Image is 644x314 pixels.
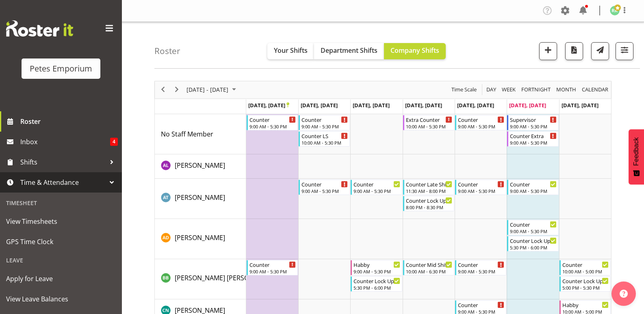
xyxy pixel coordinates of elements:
[175,161,225,170] span: [PERSON_NAME]
[406,123,452,130] div: 10:00 AM - 5:30 PM
[249,115,296,123] div: Counter
[247,115,298,130] div: No Staff Member"s event - Counter Begin From Monday, September 22, 2025 at 9:00:00 AM GMT+12:00 E...
[353,268,400,275] div: 9:00 AM - 5:30 PM
[507,115,558,130] div: No Staff Member"s event - Supervisor Begin From Saturday, September 27, 2025 at 9:00:00 AM GMT+12...
[2,195,120,211] div: Timesheet
[510,236,556,245] div: Counter Lock Up
[633,137,640,166] span: Feedback
[353,260,400,269] div: Habby
[451,84,477,95] span: Time Scale
[353,277,400,285] div: Counter Lock Up
[458,301,504,309] div: Counter
[353,284,400,291] div: 5:30 PM - 6:00 PM
[301,139,348,146] div: 10:00 AM - 5:30 PM
[510,123,556,130] div: 9:00 AM - 5:30 PM
[565,42,583,60] button: Download a PDF of the roster according to the set date range.
[175,193,225,202] a: [PERSON_NAME]
[185,84,240,95] button: September 2025
[30,63,92,75] div: Petes Emporium
[351,276,402,292] div: Beena Beena"s event - Counter Lock Up Begin From Wednesday, September 24, 2025 at 5:30:00 PM GMT+...
[20,136,110,148] span: Inbox
[403,196,454,211] div: Alex-Micheal Taniwha"s event - Counter Lock Up Begin From Thursday, September 25, 2025 at 8:00:00...
[171,84,182,95] button: Next
[581,84,609,95] span: calendar
[249,268,296,275] div: 9:00 AM - 5:30 PM
[507,236,558,251] div: Amelia Denz"s event - Counter Lock Up Begin From Saturday, September 27, 2025 at 5:30:00 PM GMT+1...
[406,196,452,204] div: Counter Lock Up
[301,180,348,188] div: Counter
[450,84,478,95] button: Time Scale
[20,115,118,128] span: Roster
[458,115,504,123] div: Counter
[170,81,184,98] div: next period
[161,129,213,139] a: No Staff Member
[507,220,558,235] div: Amelia Denz"s event - Counter Begin From Saturday, September 27, 2025 at 9:00:00 AM GMT+12:00 End...
[403,180,454,195] div: Alex-Micheal Taniwha"s event - Counter Late Shift Begin From Thursday, September 25, 2025 at 11:3...
[351,260,402,275] div: Beena Beena"s event - Habby Begin From Wednesday, September 24, 2025 at 9:00:00 AM GMT+12:00 Ends...
[390,46,439,55] span: Company Shifts
[458,268,504,275] div: 9:00 AM - 5:30 PM
[2,232,120,252] a: GPS Time Clock
[155,114,246,154] td: No Staff Member resource
[455,180,506,195] div: Alex-Micheal Taniwha"s event - Counter Begin From Friday, September 26, 2025 at 9:00:00 AM GMT+12...
[520,84,552,95] button: Fortnight
[581,84,610,95] button: Month
[299,115,350,130] div: No Staff Member"s event - Counter Begin From Tuesday, September 23, 2025 at 9:00:00 AM GMT+12:00 ...
[6,293,116,305] span: View Leave Balances
[458,123,504,130] div: 9:00 AM - 5:30 PM
[455,260,506,275] div: Beena Beena"s event - Counter Begin From Friday, September 26, 2025 at 9:00:00 AM GMT+12:00 Ends ...
[384,43,446,59] button: Company Shifts
[507,131,558,147] div: No Staff Member"s event - Counter Extra Begin From Saturday, September 27, 2025 at 9:00:00 AM GMT...
[457,102,494,109] span: [DATE], [DATE]
[299,180,350,195] div: Alex-Micheal Taniwha"s event - Counter Begin From Tuesday, September 23, 2025 at 9:00:00 AM GMT+1...
[267,43,314,59] button: Your Shifts
[458,188,504,194] div: 9:00 AM - 5:30 PM
[403,260,454,275] div: Beena Beena"s event - Counter Mid Shift Begin From Thursday, September 25, 2025 at 10:00:00 AM GM...
[20,176,106,188] span: Time & Attendance
[486,84,497,95] span: Day
[6,215,116,227] span: View Timesheets
[353,180,400,188] div: Counter
[6,273,116,285] span: Apply for Leave
[301,132,348,140] div: Counter LS
[301,115,348,123] div: Counter
[249,123,296,130] div: 9:00 AM - 5:30 PM
[2,269,120,289] a: Apply for Leave
[247,260,298,275] div: Beena Beena"s event - Counter Begin From Monday, September 22, 2025 at 9:00:00 AM GMT+12:00 Ends ...
[510,228,556,234] div: 9:00 AM - 5:30 PM
[249,260,296,269] div: Counter
[562,268,609,275] div: 10:00 AM - 5:00 PM
[155,154,246,179] td: Abigail Lane resource
[507,180,558,195] div: Alex-Micheal Taniwha"s event - Counter Begin From Saturday, September 27, 2025 at 9:00:00 AM GMT+...
[158,84,169,95] button: Previous
[562,102,598,109] span: [DATE], [DATE]
[314,43,384,59] button: Department Shifts
[353,102,390,109] span: [DATE], [DATE]
[155,259,246,299] td: Beena Beena resource
[6,236,116,248] span: GPS Time Clock
[274,46,308,55] span: Your Shifts
[353,188,400,194] div: 9:00 AM - 5:30 PM
[510,244,556,251] div: 5:30 PM - 6:00 PM
[175,273,277,283] a: [PERSON_NAME] [PERSON_NAME]
[301,188,348,194] div: 9:00 AM - 5:30 PM
[2,289,120,309] a: View Leave Balances
[301,123,348,130] div: 9:00 AM - 5:30 PM
[175,233,225,243] a: [PERSON_NAME]
[248,102,289,109] span: [DATE], [DATE]
[20,156,106,168] span: Shifts
[559,276,611,292] div: Beena Beena"s event - Counter Lock Up Begin From Sunday, September 28, 2025 at 5:00:00 PM GMT+13:...
[510,132,556,140] div: Counter Extra
[406,180,452,188] div: Counter Late Shift
[510,180,556,188] div: Counter
[620,290,628,298] img: help-xxl-2.png
[458,260,504,269] div: Counter
[458,180,504,188] div: Counter
[405,102,442,109] span: [DATE], [DATE]
[510,188,556,194] div: 9:00 AM - 5:30 PM
[406,188,452,194] div: 11:30 AM - 8:00 PM
[559,260,611,275] div: Beena Beena"s event - Counter Begin From Sunday, September 28, 2025 at 10:00:00 AM GMT+13:00 Ends...
[562,284,609,291] div: 5:00 PM - 5:30 PM
[555,84,577,95] span: Month
[175,273,277,282] span: [PERSON_NAME] [PERSON_NAME]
